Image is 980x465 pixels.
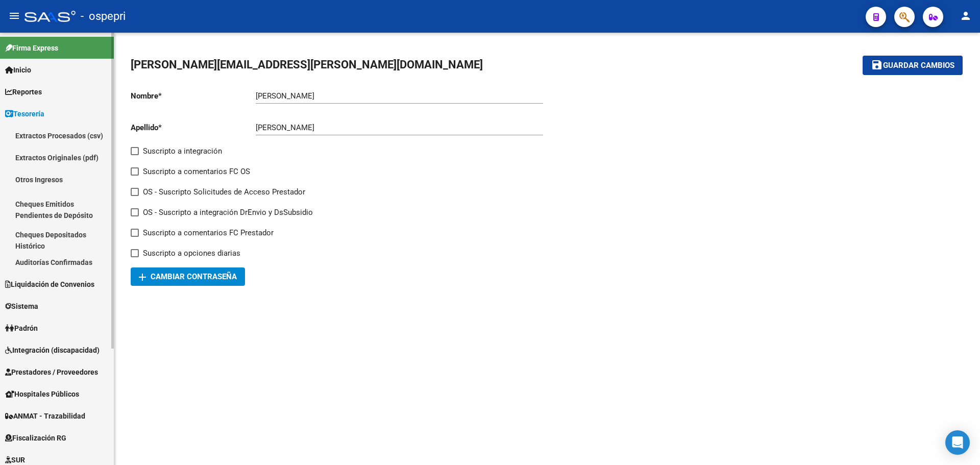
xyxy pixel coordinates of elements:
[5,108,44,119] span: Tesorería
[131,58,483,71] span: [PERSON_NAME][EMAIL_ADDRESS][PERSON_NAME][DOMAIN_NAME]
[143,206,313,218] span: OS - Suscripto a integración DrEnvio y DsSubsidio
[5,86,42,97] span: Reportes
[5,345,100,356] span: Integración (discapacidad)
[143,186,305,198] span: OS - Suscripto Solicitudes de Acceso Prestador
[960,10,972,22] mat-icon: person
[131,122,256,133] p: Apellido
[143,145,222,157] span: Suscripto a integración
[5,410,85,422] span: ANMAT - Trazabilidad
[143,247,240,259] span: Suscripto a opciones diarias
[8,10,20,22] mat-icon: menu
[139,272,237,281] span: Cambiar Contraseña
[136,271,149,283] mat-icon: add
[5,388,79,400] span: Hospitales Públicos
[863,56,963,75] button: Guardar cambios
[5,64,31,76] span: Inicio
[131,90,256,102] p: Nombre
[143,165,250,178] span: Suscripto a comentarios FC OS
[5,42,58,54] span: Firma Express
[81,5,126,28] span: - ospepri
[5,432,66,444] span: Fiscalización RG
[143,227,274,239] span: Suscripto a comentarios FC Prestador
[871,59,883,71] mat-icon: save
[131,267,245,286] button: Cambiar Contraseña
[5,366,98,378] span: Prestadores / Proveedores
[5,301,38,312] span: Sistema
[5,323,38,334] span: Padrón
[5,279,94,290] span: Liquidación de Convenios
[883,61,954,70] span: Guardar cambios
[945,430,970,455] div: Open Intercom Messenger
